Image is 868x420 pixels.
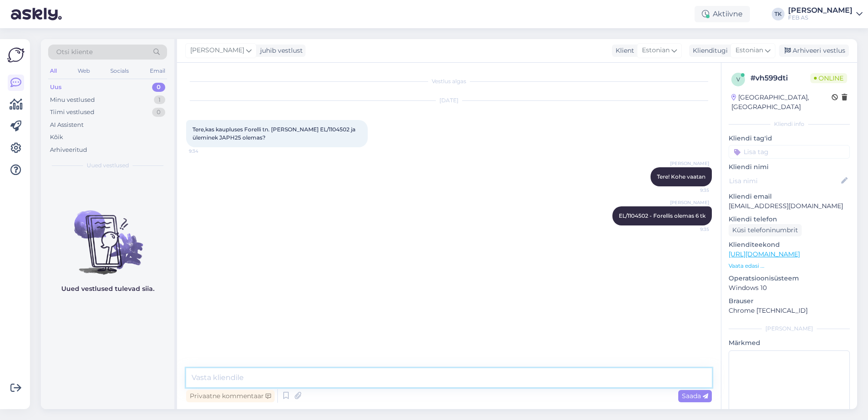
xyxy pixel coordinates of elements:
[642,45,670,55] span: Estonian
[76,65,92,77] div: Web
[7,46,25,64] img: Askly Logo
[729,283,850,293] p: Windows 10
[256,46,303,55] div: juhib vestlust
[186,77,712,85] div: Vestlus algas
[192,126,357,141] span: Tere,kas kaupluses Forelli tn. [PERSON_NAME] EL/1104502 ja üleminek JAPH25 olemas?
[779,45,849,57] div: Arhiveeri vestlus
[772,8,784,20] div: TK
[154,95,165,105] div: 1
[50,120,84,130] div: AI Assistent
[108,65,131,77] div: Socials
[788,7,853,14] div: [PERSON_NAME]
[50,133,63,142] div: Kõik
[41,194,174,276] img: No chats
[670,199,709,206] span: [PERSON_NAME]
[729,192,850,201] p: Kliendi email
[729,240,850,250] p: Klienditeekond
[729,162,850,172] p: Kliendi nimi
[729,338,850,348] p: Märkmed
[731,93,832,112] div: [GEOGRAPHIC_DATA], [GEOGRAPHIC_DATA]
[810,73,847,83] span: Online
[48,65,59,77] div: All
[729,176,839,186] input: Lisa nimi
[148,65,167,77] div: Email
[695,6,750,22] div: Aktiivne
[675,226,709,233] span: 9:35
[729,201,850,211] p: [EMAIL_ADDRESS][DOMAIN_NAME]
[152,83,165,92] div: 0
[788,7,863,21] a: [PERSON_NAME]FEB AS
[61,284,154,294] p: Uued vestlused tulevad siia.
[670,160,709,167] span: [PERSON_NAME]
[729,120,850,128] div: Kliendi info
[729,224,802,236] div: Küsi telefoninumbrit
[729,325,850,333] div: [PERSON_NAME]
[190,45,244,55] span: [PERSON_NAME]
[729,134,850,143] p: Kliendi tag'id
[729,274,850,283] p: Operatsioonisüsteem
[50,95,95,105] div: Minu vestlused
[675,187,709,194] span: 9:35
[750,73,810,84] div: # vh599dti
[87,161,129,170] span: Uued vestlused
[729,306,850,315] p: Chrome [TECHNICAL_ID]
[619,212,705,219] span: EL/1104502 - Forellis olemas 6 tk
[729,145,850,159] input: Lisa tag
[50,83,62,92] div: Uus
[729,262,850,270] p: Vaata edasi ...
[729,250,800,258] a: [URL][DOMAIN_NAME]
[788,14,853,21] div: FEB AS
[689,46,728,55] div: Klienditugi
[682,392,708,400] span: Saada
[612,46,634,55] div: Klient
[729,215,850,224] p: Kliendi telefon
[50,145,87,155] div: Arhiveeritud
[735,45,763,55] span: Estonian
[56,47,93,57] span: Otsi kliente
[189,148,223,155] span: 9:34
[152,108,165,117] div: 0
[50,108,94,117] div: Tiimi vestlused
[186,96,712,105] div: [DATE]
[736,76,740,83] span: v
[729,296,850,306] p: Brauser
[657,173,705,180] span: Tere! Kohe vaatan
[186,390,275,402] div: Privaatne kommentaar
